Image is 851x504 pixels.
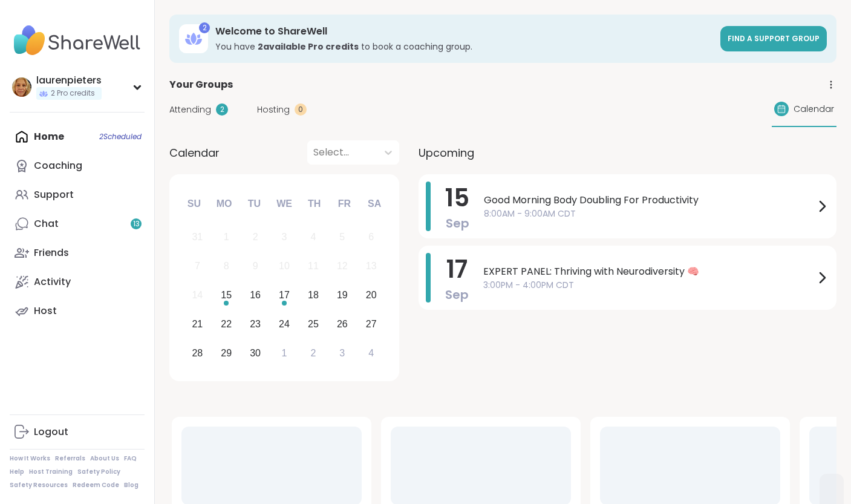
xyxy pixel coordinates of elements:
[257,103,290,116] span: Hosting
[366,287,377,303] div: 20
[446,215,469,232] span: Sep
[241,191,267,217] div: Tu
[34,188,74,201] div: Support
[282,229,287,245] div: 3
[358,254,384,280] div: Not available Saturday, September 13th, 2025
[216,103,228,116] div: 2
[308,287,319,303] div: 18
[329,254,355,280] div: Not available Friday, September 12th, 2025
[10,296,145,326] a: Host
[337,258,348,274] div: 12
[169,77,233,92] span: Your Groups
[224,258,229,274] div: 8
[446,252,468,286] span: 17
[282,345,287,361] div: 1
[366,258,377,274] div: 13
[34,304,57,318] div: Host
[272,283,298,309] div: Choose Wednesday, September 17th, 2025
[419,145,474,161] span: Upcoming
[728,33,820,44] span: Find a support group
[445,181,469,215] span: 15
[55,454,85,463] a: Referrals
[215,25,713,38] h3: Welcome to ShareWell
[279,287,290,303] div: 17
[310,229,316,245] div: 4
[272,254,298,280] div: Not available Wednesday, September 10th, 2025
[169,145,220,161] span: Calendar
[10,468,24,476] a: Help
[339,345,345,361] div: 3
[192,316,203,332] div: 21
[368,345,374,361] div: 4
[221,316,232,332] div: 22
[34,246,69,260] div: Friends
[169,103,211,116] span: Attending
[358,283,384,309] div: Choose Saturday, September 20th, 2025
[794,103,834,116] span: Calendar
[445,286,469,303] span: Sep
[243,283,269,309] div: Choose Tuesday, September 16th, 2025
[77,468,120,476] a: Safety Policy
[10,417,145,447] a: Logout
[124,481,139,489] a: Blog
[214,340,240,366] div: Choose Monday, September 29th, 2025
[329,311,355,337] div: Choose Friday, September 26th, 2025
[243,311,269,337] div: Choose Tuesday, September 23rd, 2025
[368,229,374,245] div: 6
[301,311,327,337] div: Choose Thursday, September 25th, 2025
[214,283,240,309] div: Choose Monday, September 15th, 2025
[720,26,827,51] a: Find a support group
[34,275,71,289] div: Activity
[243,254,269,280] div: Not available Tuesday, September 9th, 2025
[10,454,50,463] a: How It Works
[90,454,119,463] a: About Us
[337,316,348,332] div: 26
[215,41,713,53] h3: You have to book a coaching group.
[29,468,73,476] a: Host Training
[272,340,298,366] div: Choose Wednesday, October 1st, 2025
[210,191,237,217] div: Mo
[199,22,210,33] div: 2
[329,224,355,250] div: Not available Friday, September 5th, 2025
[195,258,200,274] div: 7
[329,283,355,309] div: Choose Friday, September 19th, 2025
[10,19,145,62] img: ShareWell Nav Logo
[221,287,232,303] div: 15
[181,191,207,217] div: Su
[331,191,357,217] div: Fr
[250,345,261,361] div: 30
[250,316,261,332] div: 23
[308,316,319,332] div: 25
[308,258,319,274] div: 11
[301,254,327,280] div: Not available Thursday, September 11th, 2025
[10,151,145,180] a: Coaching
[214,254,240,280] div: Not available Monday, September 8th, 2025
[73,481,119,489] a: Redeem Code
[258,41,359,53] b: 2 available Pro credit s
[124,454,137,463] a: FAQ
[34,217,59,231] div: Chat
[295,103,307,116] div: 0
[329,340,355,366] div: Choose Friday, October 3rd, 2025
[133,219,140,229] span: 13
[301,283,327,309] div: Choose Thursday, September 18th, 2025
[10,180,145,209] a: Support
[214,224,240,250] div: Not available Monday, September 1st, 2025
[483,264,815,279] span: EXPERT PANEL: Thriving with Neurodiversity 🧠
[34,425,68,439] div: Logout
[253,229,258,245] div: 2
[12,77,31,97] img: laurenpieters
[358,224,384,250] div: Not available Saturday, September 6th, 2025
[192,345,203,361] div: 28
[10,267,145,296] a: Activity
[483,279,815,292] span: 3:00PM - 4:00PM CDT
[192,229,203,245] div: 31
[250,287,261,303] div: 16
[34,159,82,172] div: Coaching
[243,340,269,366] div: Choose Tuesday, September 30th, 2025
[279,258,290,274] div: 10
[358,340,384,366] div: Choose Saturday, October 4th, 2025
[301,224,327,250] div: Not available Thursday, September 4th, 2025
[184,340,210,366] div: Choose Sunday, September 28th, 2025
[51,88,95,99] span: 2 Pro credits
